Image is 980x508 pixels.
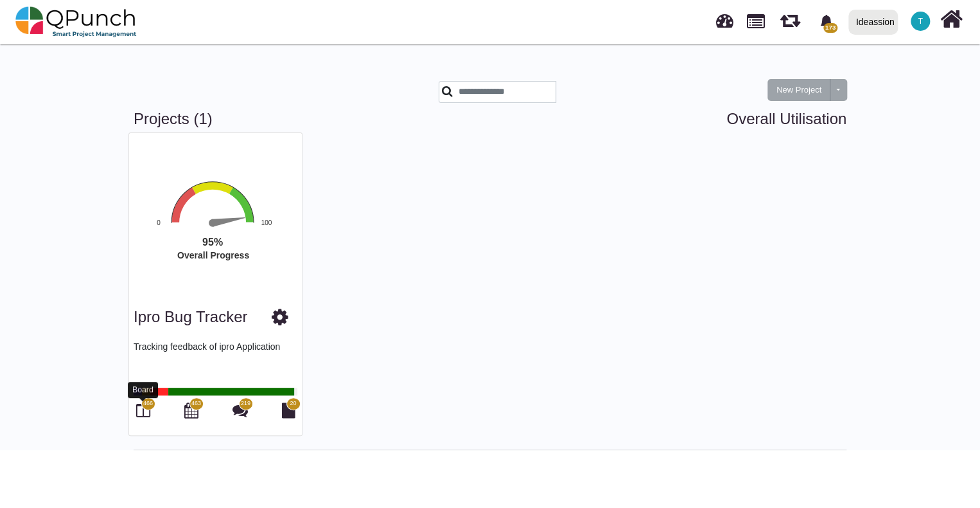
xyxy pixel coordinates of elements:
[191,399,201,408] span: 463
[126,179,325,299] div: Overall Progress. Highcharts interactive chart.
[134,110,846,129] h3: Projects (1)
[911,12,930,31] span: Thalha
[157,219,161,226] text: 0
[290,399,296,408] span: 20
[823,23,837,33] span: 173
[241,399,250,408] span: 219
[918,17,922,25] span: T
[134,308,247,327] h3: ipro Bug Tracker
[780,6,800,28] span: Iteration
[212,214,245,227] path: 95 %. Speed.
[716,8,733,27] span: Dashboard
[843,1,903,43] a: Ideassion
[767,79,830,101] button: New Project
[815,10,837,33] div: Notification
[134,308,247,325] a: ipro Bug Tracker
[184,403,198,418] i: Calendar
[128,382,158,398] div: Board
[15,3,137,41] img: qpunch-sp.fa6292f.png
[177,250,249,260] text: Overall Progress
[903,1,938,42] a: T
[261,219,272,226] text: 100
[202,237,223,248] text: 95%
[747,8,765,28] span: Projects
[232,403,248,418] i: Punch Discussions
[812,1,843,41] a: bell fill173
[282,403,295,418] i: Document Library
[819,15,833,28] svg: bell fill
[940,7,963,32] i: Home
[134,340,297,379] p: Tracking feedback of ipro Application
[126,179,325,299] svg: Interactive chart
[856,11,895,33] div: Ideassion
[726,110,846,129] a: Overall Utilisation
[143,399,153,408] span: 466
